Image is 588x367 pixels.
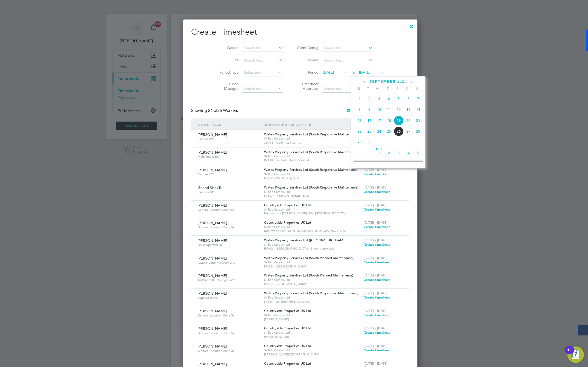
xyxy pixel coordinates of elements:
div: Client Config / Vendor / Site [263,118,362,130]
span: 10 [394,159,404,168]
span: 21 [413,116,423,125]
span: Wates Property Services Ltd (South Responsive Maintenance) [264,150,358,154]
span: [PERSON_NAME] [198,326,227,331]
span: Create timesheet [364,277,390,282]
span: 12 [394,105,404,114]
span: 11 [404,159,413,168]
label: Hide created timesheets [346,108,398,113]
input: Search for... [242,45,283,52]
span: Assistant Site Manager WC [198,261,260,265]
span: Create timesheet [364,260,390,264]
span: 16 [365,116,374,125]
span: 9 [384,159,394,168]
label: Period Type [216,70,239,75]
span: S [412,86,422,91]
span: 1 [374,148,384,158]
span: Skilled Careers Ltd [264,136,361,141]
span: [DATE] - [DATE] [364,256,387,260]
span: General Labourer (Zone 5) [198,331,260,335]
span: [PERSON_NAME] [198,203,227,208]
input: Search for... [242,57,283,64]
span: Skilled Careers Ltd [264,348,361,352]
span: BW024 - [GEOGRAPHIC_DATA] (18 month project) [264,246,361,251]
span: Skilled Careers Ltd [264,278,361,282]
span: 8 [355,105,365,114]
span: Gencal Siankili [198,185,221,190]
span: Create timesheet [364,330,390,335]
span: 13 [404,105,413,114]
span: F [393,86,402,91]
span: 10 [374,105,384,114]
span: [PERSON_NAME] [198,291,227,296]
span: [DATE] - [DATE] [364,309,387,313]
span: 3 [394,148,404,158]
span: [PERSON_NAME][GEOGRAPHIC_DATA] [264,352,361,356]
span: [DATE] - [DATE] [364,185,387,190]
span: [PERSON_NAME] [198,238,227,243]
span: [DATE] - [DATE] [364,344,387,348]
span: IM90B - PA Housing DTD [264,176,361,180]
span: Wates Property Services Ltd (South Planned Maintenance) [264,273,353,277]
span: Skilled Careers Ltd [264,295,361,300]
label: Worker [216,45,239,50]
span: Create timesheet [364,242,390,247]
span: General Labourer (Zone 5) [198,208,260,212]
span: Create timesheet [364,190,390,194]
span: Assistant Site Manager WC [198,278,260,282]
div: Worker / Role [196,118,263,130]
input: Select one [242,69,283,76]
span: Countryside Properties UK Ltd [264,203,311,207]
span: 8 [374,159,384,168]
input: Search for... [322,57,373,64]
label: Hiring Manager [216,82,239,91]
span: Oct [374,148,384,151]
span: Skilled Careers Ltd [264,225,361,229]
span: Planner WC [198,137,260,141]
span: 26 of [208,108,217,113]
span: 18 [384,116,394,125]
span: [PERSON_NAME] [198,273,227,278]
span: Sep [355,94,365,96]
span: 20 [404,116,413,125]
span: [DATE] - [DATE] [364,326,387,330]
span: 15 [355,116,365,125]
span: General Labourer (Zone 5) [198,313,260,318]
span: 5 [413,148,423,158]
span: Kenilworth / [PERSON_NAME] (JV) - [GEOGRAPHIC_DATA] [264,211,361,215]
span: [DATE] - [DATE] [364,361,387,366]
span: [DATE] - [DATE] [364,291,387,295]
span: Wates Property Services Ltd (South Planned Maintenance) [264,256,353,260]
span: [PERSON_NAME] [264,317,361,321]
span: [PERSON_NAME] [198,344,227,349]
span: 3 [374,94,384,104]
span: General Labourer (Zone 5) [198,225,260,229]
span: Skilled Careers Ltd [264,154,361,158]
span: Skilled Careers Ltd [264,313,361,317]
span: M [353,86,363,91]
span: S [402,86,412,91]
span: 4 [404,148,413,158]
span: Plumber BC [198,190,260,194]
h2: Create Timesheet [191,27,409,37]
span: Create timesheet [364,172,390,176]
span: [PERSON_NAME] [198,168,227,172]
button: Open Resource Center, 11 new notifications [567,346,584,363]
span: T [383,86,393,91]
span: Hoist Operator BC [198,243,260,247]
span: Countryside Properties UK Ltd [264,361,311,366]
label: Period [295,70,319,75]
span: 7 [365,159,374,168]
span: W [373,86,383,91]
span: Wates Property Services Ltd (South Responsive Maintenance) [264,291,358,295]
span: XF013 - OOH - Call Centre [264,141,361,145]
div: 11 [567,350,572,357]
span: 2025 [397,79,407,84]
span: [PERSON_NAME] [264,335,361,339]
span: Wates Property Services Ltd ([GEOGRAPHIC_DATA]) [264,238,346,242]
span: [DATE] - [DATE] [364,273,387,277]
label: Vendor [295,58,319,62]
span: [PERSON_NAME] [198,221,227,225]
span: 26 Workers [208,108,238,113]
input: Search for... [322,45,373,52]
span: 12 [413,159,423,168]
